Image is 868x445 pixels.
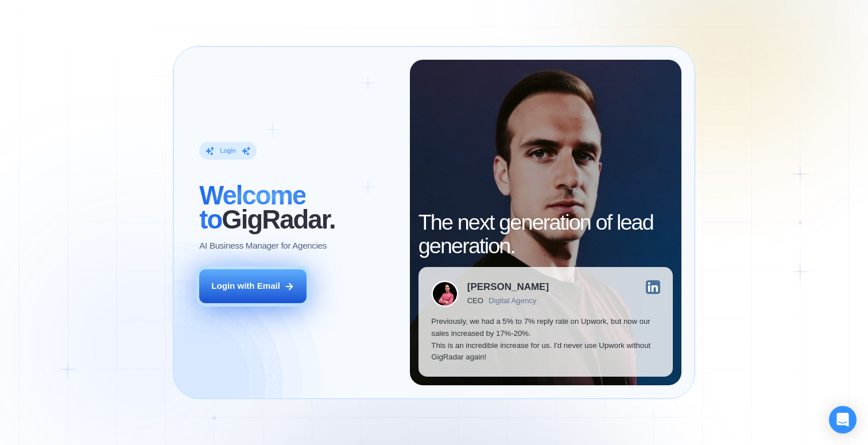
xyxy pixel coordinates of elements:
[489,296,536,305] div: Digital Agency
[431,316,660,363] p: Previously, we had a 5% to 7% reply rate on Upwork, but now our sales increased by 17%-20%. This ...
[199,184,397,231] h2: ‍ GigRadar.
[199,181,305,234] span: Welcome to
[199,240,327,252] p: AI Business Manager for Agencies
[467,282,549,292] div: [PERSON_NAME]
[220,146,236,155] div: Login
[211,280,280,292] div: Login with Email
[418,211,673,258] h2: The next generation of lead generation.
[199,269,307,303] button: Login with Email
[467,296,483,305] div: CEO
[829,406,857,434] div: Open Intercom Messenger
